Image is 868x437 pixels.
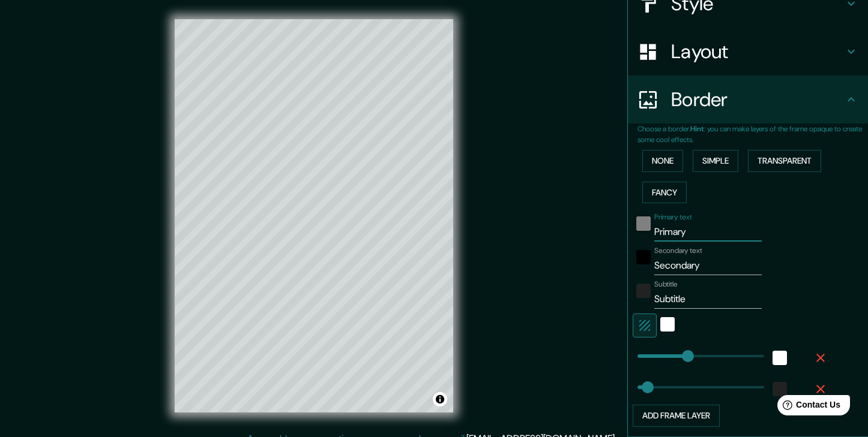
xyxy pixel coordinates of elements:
[637,123,868,145] p: Choose a border. : you can make layers of the frame opaque to create some cool effects.
[628,28,868,76] div: Layout
[654,246,702,256] label: Secondary text
[693,150,738,172] button: Simple
[761,390,855,424] iframe: Help widget launcher
[636,250,651,264] button: black
[642,182,687,204] button: Fancy
[660,317,675,331] button: white
[633,405,720,427] button: Add frame layer
[671,40,844,64] h4: Layout
[628,76,868,123] div: Border
[642,150,683,172] button: None
[773,351,787,365] button: white
[671,88,844,111] h4: Border
[773,382,787,396] button: color-222222
[748,150,821,172] button: Transparent
[654,212,692,222] label: Primary text
[433,392,447,406] button: Toggle attribution
[636,216,651,231] button: black
[636,284,651,298] button: color-222222
[690,124,704,134] b: Hint
[654,279,678,290] label: Subtitle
